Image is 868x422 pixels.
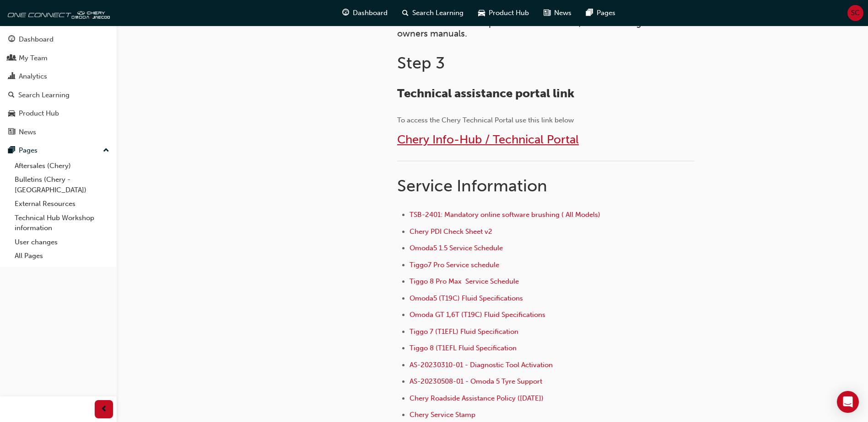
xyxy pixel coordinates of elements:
[397,18,678,39] span: to explore service manuals, Electrical diagram and owners manuals.
[353,8,388,18] span: Dashboard
[554,8,571,18] span: News
[412,8,464,18] span: Search Learning
[8,36,15,44] span: guage-icon
[8,128,15,137] span: news-icon
[410,261,499,269] a: Tiggo7 Pro Service schedule
[8,110,15,118] span: car-icon
[536,4,579,22] a: news-iconNews
[4,142,113,159] button: Pages
[8,54,15,63] span: people-icon
[4,68,113,85] a: Analytics
[5,4,110,22] img: oneconnect
[335,4,395,22] a: guage-iconDashboard
[11,197,113,211] a: External Resources
[8,147,15,155] span: pages-icon
[11,211,113,235] a: Technical Hub Workshop information
[478,7,485,19] span: car-icon
[19,53,48,63] div: My Team
[11,235,113,249] a: User changes
[410,244,503,252] a: Omoda5 1.5 Service Schedule
[410,211,600,219] a: TSB-2401: Mandatory online software brushing ( All Models)
[410,311,545,319] a: Omoda GT 1,6T (T19C) Fluid Specifications
[397,86,574,100] span: Technical assistance portal link
[18,90,70,100] div: Search Learning
[410,361,553,369] a: AS-20230310-01 - Diagnostic Tool Activation
[11,159,113,173] a: Aftersales (Chery)
[395,4,471,22] a: search-iconSearch Learning
[410,227,492,236] a: Chery PDI Check Sheet v2
[410,394,544,402] a: Chery Roadside Assistance Policy ([DATE])
[4,105,113,122] a: Product Hub
[19,127,36,137] div: News
[4,29,113,142] button: DashboardMy TeamAnalyticsSearch LearningProduct HubNews
[342,7,349,19] span: guage-icon
[397,53,445,73] span: Step 3
[410,377,542,385] a: AS-20230508-01 - Omoda 5 Tyre Support
[837,391,859,413] div: Open Intercom Messenger
[847,5,863,21] button: SC
[8,91,15,100] span: search-icon
[410,344,517,352] a: Tiggo 8 (T1EFL Fluid Specification
[397,116,574,124] span: To access the Chery Technical Portal use this link below
[397,132,579,147] a: Chery Info-Hub / Technical Portal
[586,7,593,19] span: pages-icon
[19,34,54,45] div: Dashboard
[4,124,113,141] a: News
[544,7,550,19] span: news-icon
[4,31,113,48] a: Dashboard
[579,4,623,22] a: pages-iconPages
[8,73,15,81] span: chart-icon
[19,108,59,119] div: Product Hub
[597,8,615,18] span: Pages
[11,173,113,197] a: Bulletins (Chery - [GEOGRAPHIC_DATA])
[101,404,108,415] span: prev-icon
[103,145,109,157] span: up-icon
[489,8,529,18] span: Product Hub
[402,7,409,19] span: search-icon
[851,8,860,18] span: SC
[11,249,113,263] a: All Pages
[410,327,520,336] a: Tiggo 7 (T1EFL) Fluid Specification
[19,71,47,82] div: Analytics
[4,50,113,67] a: My Team
[471,4,536,22] a: car-iconProduct Hub
[410,411,475,419] a: Chery Service Stamp
[410,277,519,285] a: Tiggo 8 Pro Max Service Schedule
[4,87,113,104] a: Search Learning
[397,176,547,195] span: Service Information
[410,294,523,302] a: Omoda5 (T19C) Fluid Specifications
[19,145,38,156] div: Pages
